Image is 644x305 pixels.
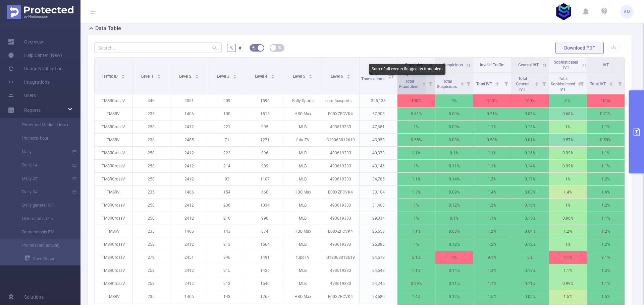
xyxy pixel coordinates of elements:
p: 40,146 [360,160,397,172]
p: MLB [284,121,322,133]
p: 0.11% [435,277,473,290]
p: 2412 [170,147,208,159]
a: Save Report... [25,252,80,265]
span: % [230,45,233,51]
i: icon: caret-up [195,73,199,75]
p: 2412 [170,212,208,225]
span: Level 5 [293,74,306,79]
p: 0.14% [435,173,473,185]
div: Sort [460,81,464,85]
p: 1.2% [549,225,587,238]
p: 0.14% [435,264,473,277]
p: 1% [549,173,587,185]
p: 1% [397,238,435,251]
p: 258 [132,160,170,172]
p: 47,681 [360,121,397,133]
button: Download PDF [555,42,604,54]
p: 40,378 [360,147,397,159]
div: Sort [233,73,237,77]
p: 221 [208,121,246,133]
p: 258 [132,147,170,159]
p: B00XZFCVK4 [322,186,360,199]
p: 24,245 [360,277,397,290]
span: Fraudulent [405,63,425,67]
p: 1% [549,199,587,212]
p: 989 [246,160,284,172]
span: # [238,45,241,51]
p: 1.4% [549,186,587,199]
p: 1.2% [587,199,625,212]
p: 493619333 [322,147,360,159]
p: 1.1% [473,121,511,133]
i: icon: caret-up [461,81,464,83]
p: 1107 [246,173,284,185]
span: Total Fraudulent [399,79,420,89]
p: TMSRCrossV [95,251,132,264]
p: 100% [473,94,511,107]
a: Daily 1# [13,158,72,172]
p: 29,034 [360,212,397,225]
p: 1.2% [587,225,625,238]
p: 1.1% [473,277,511,290]
div: Sort [121,73,125,77]
p: 214 [208,160,246,172]
p: MLB [284,173,322,185]
span: IVT [603,63,609,67]
p: 0.13% [511,121,549,133]
p: TMSRV [95,134,132,146]
div: Sort [271,73,275,77]
p: 0.12% [435,238,473,251]
p: 258 [132,238,170,251]
div: Sort [535,81,539,85]
i: Filter menu [577,73,587,94]
p: HBO Max [284,225,322,238]
p: 1% [549,121,587,133]
i: icon: caret-down [157,76,161,78]
p: 0% [549,94,587,107]
p: 258 [132,199,170,212]
p: 215 [208,264,246,277]
p: 493619333 [322,264,360,277]
p: 0.71% [473,107,511,120]
p: MLB [284,277,322,290]
p: 1.2% [473,173,511,185]
p: 1.1% [587,160,625,172]
p: 1406 [170,107,208,120]
p: MLB [284,147,322,159]
p: 1.2% [587,238,625,251]
p: 43,053 [360,134,397,146]
a: PM relavant activaty [13,239,72,252]
p: 9.1% [473,251,511,264]
i: icon: caret-up [535,81,539,83]
i: Filter menu [388,58,397,94]
p: 1590 [246,94,284,107]
p: 0.96% [549,212,587,225]
p: 1564 [246,238,284,251]
p: 2051 [170,94,208,107]
p: 1.1% [397,264,435,277]
p: 34,785 [360,173,397,185]
p: 446 [132,94,170,107]
p: 0.01% [511,134,549,146]
p: 1.1% [587,212,625,225]
p: 100 [208,107,246,120]
p: 1034 [246,199,284,212]
p: 1.4% [473,186,511,199]
i: icon: caret-up [233,73,237,75]
div: Sort [346,73,351,77]
p: 0.61% [397,107,435,120]
p: G19068012619 [322,251,360,264]
p: 0.03% [511,186,549,199]
div: Sort [309,73,313,77]
p: 213 [208,238,246,251]
p: 1% [397,121,435,133]
p: 26,553 [360,225,397,238]
p: 1.2% [473,238,511,251]
a: Integrations [8,75,50,89]
p: 1% [397,199,435,212]
p: 5% [511,251,549,264]
p: 0% [435,94,473,107]
p: 990 [246,212,284,225]
p: 0.18% [511,264,549,277]
p: 0.11% [435,160,473,172]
